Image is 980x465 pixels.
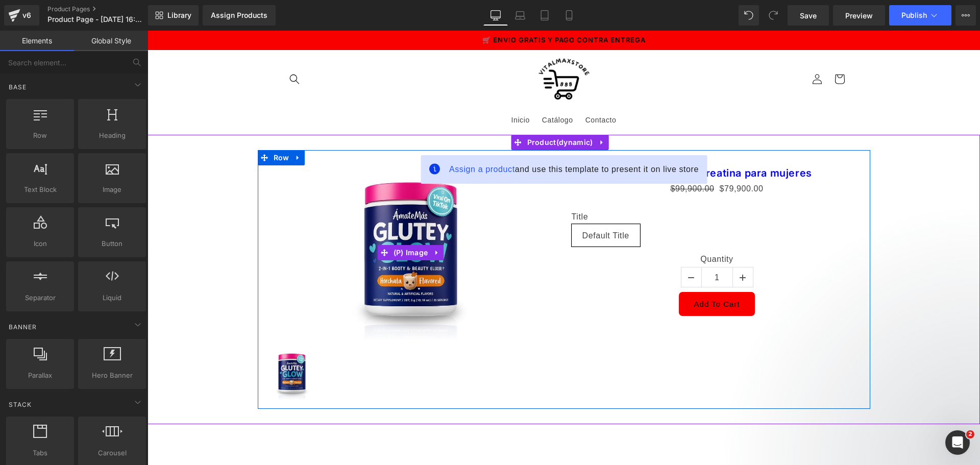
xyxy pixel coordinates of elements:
[448,104,461,119] a: Expand / Collapse
[167,11,191,20] span: Library
[119,318,173,372] a: Glute y Glow - Creatina para mujeres
[144,119,157,135] a: Expand / Collapse
[435,194,482,215] span: Default Title
[9,448,71,458] span: Tabs
[800,10,817,21] span: Save
[4,5,39,26] a: v6
[81,292,143,303] span: Liquid
[388,79,432,100] a: Catálogo
[302,134,367,143] span: Assign a product
[81,130,143,141] span: Heading
[176,135,351,309] img: Glute y Glow - Creatina para mujeres
[81,184,143,195] span: Image
[438,85,469,94] span: Contacto
[531,261,608,285] button: Add To Cart
[377,104,448,119] span: Product
[119,318,170,369] img: Glute y Glow - Creatina para mujeres
[523,154,567,162] span: $99,900.00
[8,322,38,332] span: Banner
[20,9,33,22] div: v6
[572,151,616,166] span: $79,900.00
[243,214,283,230] span: (P) Image
[148,5,199,26] a: New Library
[8,82,28,92] span: Base
[211,11,267,19] div: Assign Products
[9,130,71,141] span: Row
[364,85,382,94] span: Inicio
[8,400,33,409] span: Stack
[901,11,927,19] span: Publish
[47,15,145,23] span: Product Page - [DATE] 16:31:59
[845,10,873,21] span: Preview
[81,370,143,381] span: Hero Banner
[966,430,974,438] span: 2
[532,5,557,26] a: Tablet
[889,5,951,26] button: Publish
[424,181,715,193] label: Title
[955,5,976,26] button: More
[9,184,71,195] span: Text Block
[508,5,532,26] a: Laptop
[302,133,551,145] span: and use this template to present it on live store
[74,31,148,51] a: Global Style
[391,27,442,69] img: VITALMAXSTORE
[9,292,71,303] span: Separator
[432,79,475,100] a: Contacto
[358,79,388,100] a: Inicio
[283,214,296,230] a: Expand / Collapse
[9,370,71,381] span: Parallax
[47,5,165,13] a: Product Pages
[763,5,783,26] button: Redo
[395,85,426,94] span: Catálogo
[424,224,715,236] label: Quantity
[474,136,665,149] a: Glute y Glow - Creatina para mujeres
[124,119,144,135] span: Row
[557,5,581,26] a: Mobile
[833,5,885,26] a: Preview
[483,5,508,26] a: Desktop
[9,238,71,249] span: Icon
[81,448,143,458] span: Carousel
[136,37,158,60] summary: Búsqueda
[81,238,143,249] span: Button
[739,5,759,26] button: Undo
[945,430,970,455] iframe: Intercom live chat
